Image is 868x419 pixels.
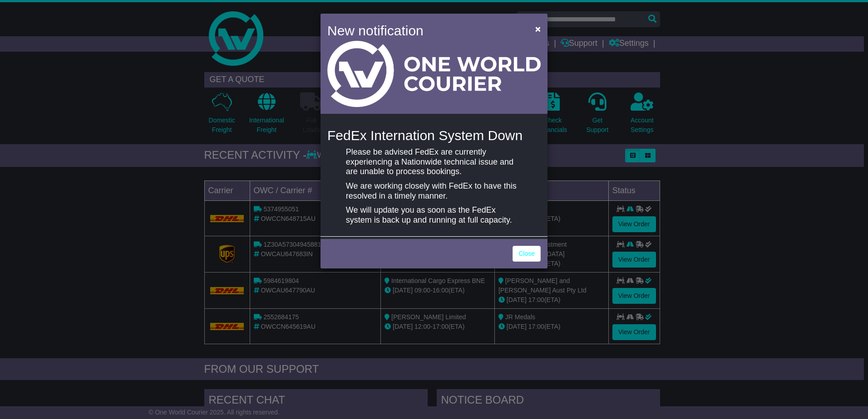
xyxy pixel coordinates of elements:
[346,205,522,225] p: We will update you as soon as the FedEx system is back up and running at full capacity.
[346,147,522,177] p: Please be advised FedEx are currently experiencing a Nationwide technical issue and are unable to...
[346,181,522,201] p: We are working closely with FedEx to have this resolved in a timely manner.
[327,128,541,143] h4: FedEx Internation System Down
[327,41,541,107] img: Light
[535,24,541,34] span: ×
[531,19,545,38] button: Close
[513,246,541,262] a: Close
[327,20,522,41] h4: New notification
